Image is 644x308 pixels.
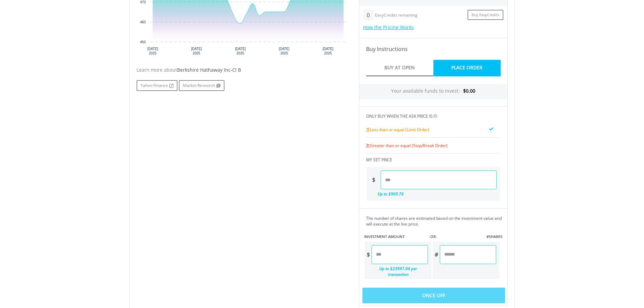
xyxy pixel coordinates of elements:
span: Less than or equal (Limit Order) [370,127,429,133]
text: [DATE] 2025 [191,47,202,55]
span: $0.00 [463,88,475,94]
text: 450 [140,40,146,44]
div: Up to $23997.04 per transaction [365,264,428,279]
span: 969.76 [391,191,404,197]
span: Berkshire Hathaway Inc-Cl B [177,67,241,73]
a: Yahoo Finance [137,80,177,91]
span: Greater than or equal (Stop/Break Order) [370,143,448,148]
div: Your available funds to invest: [359,84,507,99]
a: Buy At Open [366,60,433,76]
div: 0 [363,10,374,21]
a: Market Research [179,80,224,91]
div: Once Off [362,288,505,303]
text: [DATE] 2025 [323,47,333,55]
a: Place Order [433,60,501,76]
h6: MY SET PRICE [366,157,501,163]
a: Buy EasyCredits [468,10,503,20]
text: [DATE] 2025 [279,47,289,55]
div: EasyCredits remaining [375,13,418,19]
div: $ [365,245,372,264]
div: The number of shares are estimated based on the investment value and will execute at the live price. [366,215,505,227]
div: Learn more about [137,67,349,73]
text: [DATE] 2025 [235,47,246,55]
label: -OR- [429,234,437,239]
a: How the Pricing Works [363,24,414,30]
text: 460 [140,20,146,24]
div: $ [367,170,381,189]
h4: Buy Instructions [366,45,501,53]
text: [DATE] 2025 [147,47,158,55]
text: 470 [140,0,146,4]
label: #SHARES [486,234,502,239]
div: Up to $ [378,189,497,197]
label: INVESTMENT AMOUNT [364,234,405,239]
div: # [433,245,440,264]
h6: ONLY BUY WHEN THE ASK PRICE IS: [366,113,501,119]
